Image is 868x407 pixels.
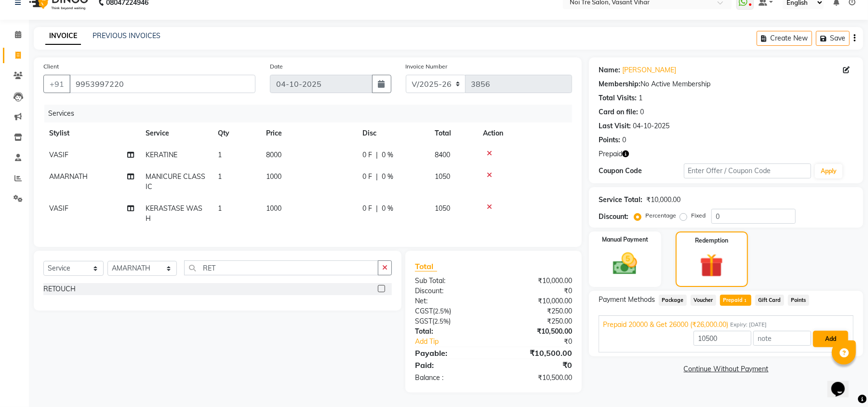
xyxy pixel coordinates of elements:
[382,203,393,214] span: 0 %
[49,172,88,181] span: AMARNATH
[408,337,508,347] a: Add Tip
[376,150,378,160] span: |
[218,204,222,213] span: 1
[494,286,579,296] div: ₹0
[43,62,59,71] label: Client
[508,337,579,347] div: ₹0
[691,295,716,306] span: Voucher
[730,321,767,329] span: Expiry: [DATE]
[693,251,731,280] img: _gift.svg
[435,150,450,159] span: 8400
[140,122,212,144] th: Service
[694,331,751,346] input: Amount
[44,105,579,122] div: Services
[599,195,642,205] div: Service Total:
[494,347,579,359] div: ₹10,500.00
[266,204,281,213] span: 1000
[494,316,579,326] div: ₹250.00
[218,150,222,159] span: 1
[408,306,494,316] div: ( )
[695,236,728,245] label: Redemption
[415,261,437,271] span: Total
[49,204,68,213] span: VASIF
[788,295,809,306] span: Points
[357,122,429,144] th: Disc
[622,135,626,145] div: 0
[599,107,638,117] div: Card on file:
[599,65,620,75] div: Name:
[266,172,281,181] span: 1000
[69,75,255,93] input: Search by Name/Mobile/Email/Code
[813,331,848,347] button: Add
[435,172,450,181] span: 1050
[494,373,579,383] div: ₹10,500.00
[382,172,393,182] span: 0 %
[603,320,728,330] span: Prepaid 20000 & Get 26000 (₹26,000.00)
[599,135,620,145] div: Points:
[408,373,494,383] div: Balance :
[93,31,160,40] a: PREVIOUS INVOICES
[602,235,648,244] label: Manual Payment
[408,276,494,286] div: Sub Total:
[43,284,76,294] div: RETOUCH
[816,31,850,46] button: Save
[640,107,644,117] div: 0
[146,204,202,223] span: KERASTASE WASH
[753,331,811,346] input: note
[434,317,449,325] span: 2.5%
[755,295,784,306] span: Gift Card
[646,195,681,205] div: ₹10,000.00
[218,172,222,181] span: 1
[684,163,811,178] input: Enter Offer / Coupon Code
[494,359,579,371] div: ₹0
[720,295,751,306] span: Prepaid
[743,298,748,304] span: 1
[599,79,854,89] div: No Active Membership
[415,317,432,326] span: SGST
[494,296,579,306] div: ₹10,000.00
[599,149,622,159] span: Prepaid
[599,93,637,103] div: Total Visits:
[376,203,378,214] span: |
[45,27,81,45] a: INVOICE
[622,65,676,75] a: [PERSON_NAME]
[659,295,687,306] span: Package
[435,307,449,315] span: 2.5%
[591,364,861,374] a: Continue Without Payment
[146,172,205,191] span: MANICURE CLASSIC
[645,211,676,220] label: Percentage
[266,150,281,159] span: 8000
[362,150,372,160] span: 0 F
[376,172,378,182] span: |
[406,62,448,71] label: Invoice Number
[429,122,477,144] th: Total
[599,295,655,305] span: Payment Methods
[362,172,372,182] span: 0 F
[435,204,450,213] span: 1050
[494,276,579,286] div: ₹10,000.00
[633,121,669,131] div: 04-10-2025
[494,306,579,316] div: ₹250.00
[639,93,642,103] div: 1
[184,260,378,275] input: Search or Scan
[270,62,283,71] label: Date
[43,122,140,144] th: Stylist
[382,150,393,160] span: 0 %
[494,326,579,337] div: ₹10,500.00
[49,150,68,159] span: VASIF
[408,296,494,306] div: Net:
[408,316,494,326] div: ( )
[599,121,631,131] div: Last Visit:
[415,307,433,315] span: CGST
[408,286,494,296] div: Discount:
[599,166,683,176] div: Coupon Code
[815,164,842,178] button: Apply
[212,122,260,144] th: Qty
[828,368,858,397] iframe: chat widget
[599,79,641,89] div: Membership:
[605,250,645,278] img: _cash.svg
[260,122,357,144] th: Price
[599,212,628,222] div: Discount:
[43,75,70,93] button: +91
[477,122,572,144] th: Action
